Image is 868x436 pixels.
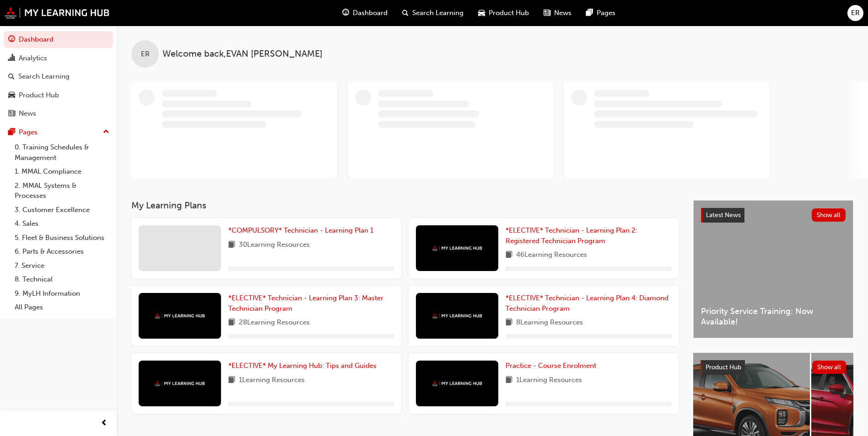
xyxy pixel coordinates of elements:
[432,313,482,319] img: mmal
[8,36,15,44] span: guage-icon
[516,375,582,386] span: 1 Learning Resources
[506,250,512,261] span: book-icon
[11,272,113,287] a: 8. Technical
[228,375,235,386] span: book-icon
[11,259,113,273] a: 7. Service
[228,317,235,329] span: book-icon
[8,110,15,118] span: news-icon
[506,361,600,371] a: Practice - Course Enrolment
[353,8,388,18] span: Dashboard
[851,8,860,18] span: ER
[812,208,846,222] button: Show all
[228,226,373,234] span: *COMPULSORY* Technician - Learning Plan 1
[478,7,485,19] span: car-icon
[432,381,482,387] img: mmal
[489,8,529,18] span: Product Hub
[228,239,235,251] span: book-icon
[516,317,583,329] span: 8 Learning Resources
[228,293,394,314] a: *ELECTIVE* Technician - Learning Plan 3: Master Technician Program
[11,217,113,231] a: 4. Sales
[162,49,323,59] span: Welcome back , EVAN [PERSON_NAME]
[544,7,550,19] span: news-icon
[11,140,113,165] a: 0. Training Schedules & Management
[228,361,380,371] a: *ELECTIVE* My Learning Hub: Tips and Guides
[228,225,377,236] a: *COMPULSORY* Technician - Learning Plan 1
[335,4,395,22] a: guage-iconDashboard
[239,317,310,329] span: 28 Learning Resources
[706,363,741,371] span: Product Hub
[19,108,36,119] div: News
[4,124,113,141] button: Pages
[4,68,113,85] a: Search Learning
[101,418,108,429] span: prev-icon
[19,127,38,138] div: Pages
[19,53,47,64] div: Analytics
[342,7,349,19] span: guage-icon
[8,128,15,137] span: pages-icon
[579,4,623,22] a: pages-iconPages
[395,4,471,22] a: search-iconSearch Learning
[11,300,113,314] a: All Pages
[11,203,113,217] a: 3. Customer Excellence
[536,4,579,22] a: news-iconNews
[239,239,310,251] span: 30 Learning Resources
[701,208,846,223] a: Latest NewsShow all
[506,226,637,245] span: *ELECTIVE* Technician - Learning Plan 2: Registered Technician Program
[4,105,113,122] a: News
[432,245,482,251] img: mmal
[19,90,59,101] div: Product Hub
[103,126,109,138] span: up-icon
[586,7,593,19] span: pages-icon
[228,294,383,313] span: *ELECTIVE* Technician - Learning Plan 3: Master Technician Program
[4,31,113,48] a: Dashboard
[701,360,846,375] a: Product HubShow all
[847,5,863,21] button: ER
[506,362,596,370] span: Practice - Course Enrolment
[554,8,571,18] span: News
[506,375,512,386] span: book-icon
[228,362,377,370] span: *ELECTIVE* My Learning Hub: Tips and Guides
[506,225,671,246] a: *ELECTIVE* Technician - Learning Plan 2: Registered Technician Program
[8,73,15,81] span: search-icon
[516,250,587,261] span: 46 Learning Resources
[11,165,113,179] a: 1. MMAL Compliance
[155,313,205,319] img: mmal
[131,200,679,211] h3: My Learning Plans
[8,91,15,100] span: car-icon
[4,50,113,67] a: Analytics
[506,294,669,313] span: *ELECTIVE* Technician - Learning Plan 4: Diamond Technician Program
[706,211,741,219] span: Latest News
[506,293,671,314] a: *ELECTIVE* Technician - Learning Plan 4: Diamond Technician Program
[11,245,113,259] a: 6. Parts & Accessories
[5,7,110,19] img: mmal
[693,200,853,338] a: Latest NewsShow allPriority Service Training: Now Available!
[18,71,70,82] div: Search Learning
[412,8,464,18] span: Search Learning
[4,87,113,104] a: Product Hub
[4,29,113,124] button: DashboardAnalyticsSearch LearningProduct HubNews
[155,381,205,387] img: mmal
[506,317,512,329] span: book-icon
[471,4,536,22] a: car-iconProduct Hub
[701,306,846,327] span: Priority Service Training: Now Available!
[402,7,409,19] span: search-icon
[8,54,15,63] span: chart-icon
[812,361,846,374] button: Show all
[141,49,150,59] span: ER
[11,179,113,203] a: 2. MMAL Systems & Processes
[239,375,305,386] span: 1 Learning Resources
[597,8,615,18] span: Pages
[11,231,113,245] a: 5. Fleet & Business Solutions
[11,287,113,301] a: 9. MyLH Information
